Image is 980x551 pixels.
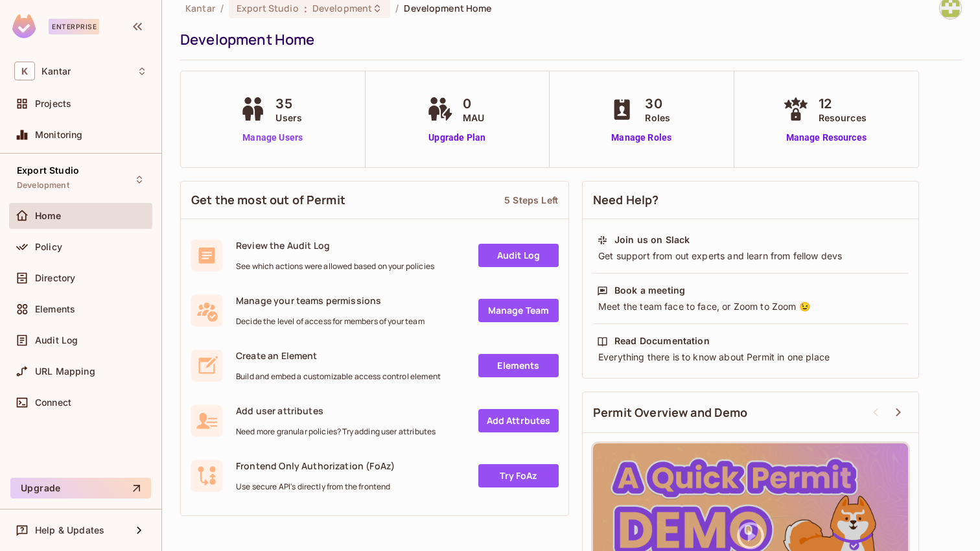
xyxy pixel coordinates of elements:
span: Home [35,211,62,221]
a: Manage Resources [780,131,873,145]
span: Directory [35,273,75,283]
a: Add Attrbutes [478,409,559,432]
a: Try FoAz [478,464,559,487]
span: Audit Log [35,335,78,346]
span: 30 [645,94,670,113]
span: Users [275,111,302,124]
span: Development [312,2,372,14]
span: Need more granular policies? Try adding user attributes [236,427,436,437]
div: Book a meeting [614,284,685,297]
span: Connect [35,397,71,408]
span: Export Studio [237,2,299,14]
span: Export Studio [17,165,79,176]
a: Elements [478,354,559,377]
div: 5 Steps Left [504,194,558,206]
span: Elements [35,304,75,314]
span: Monitoring [35,130,83,140]
span: K [14,62,35,80]
span: Get the most out of Permit [191,192,345,208]
span: Resources [819,111,867,124]
button: Upgrade [10,478,151,498]
span: Roles [645,111,670,124]
img: SReyMgAAAABJRU5ErkJggg== [12,14,36,38]
div: Read Documentation [614,334,710,347]
div: Get support from out experts and learn from fellow devs [597,250,904,263]
span: Policy [35,242,62,252]
span: 12 [819,94,867,113]
span: : [303,3,308,14]
span: Workspace: Kantar [41,66,71,76]
span: Build and embed a customizable access control element [236,371,441,382]
div: Join us on Slack [614,233,690,246]
span: Add user attributes [236,404,436,417]
span: Use secure API's directly from the frontend [236,482,395,492]
span: Help & Updates [35,525,104,535]
span: Review the Audit Log [236,239,434,252]
span: See which actions were allowed based on your policies [236,261,434,272]
span: Projects [35,99,71,109]
a: Manage Team [478,299,559,322]
a: Manage Users [237,131,309,145]
span: Development Home [404,2,491,14]
span: Frontend Only Authorization (FoAz) [236,460,395,472]
span: the active workspace [185,2,215,14]
li: / [220,2,224,14]
a: Manage Roles [606,131,677,145]
div: Development Home [180,30,955,49]
span: Decide the level of access for members of your team [236,316,425,327]
a: Audit Log [478,244,559,267]
span: 0 [463,94,484,113]
span: URL Mapping [35,366,95,377]
span: Need Help? [593,192,659,208]
li: / [395,2,399,14]
span: Permit Overview and Demo [593,404,748,421]
div: Meet the team face to face, or Zoom to Zoom 😉 [597,300,904,313]
a: Upgrade Plan [424,131,491,145]
span: MAU [463,111,484,124]
span: Create an Element [236,349,441,362]
span: Development [17,180,69,191]
span: Manage your teams permissions [236,294,425,307]
span: 35 [275,94,302,113]
div: Everything there is to know about Permit in one place [597,351,904,364]
div: Enterprise [49,19,99,34]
